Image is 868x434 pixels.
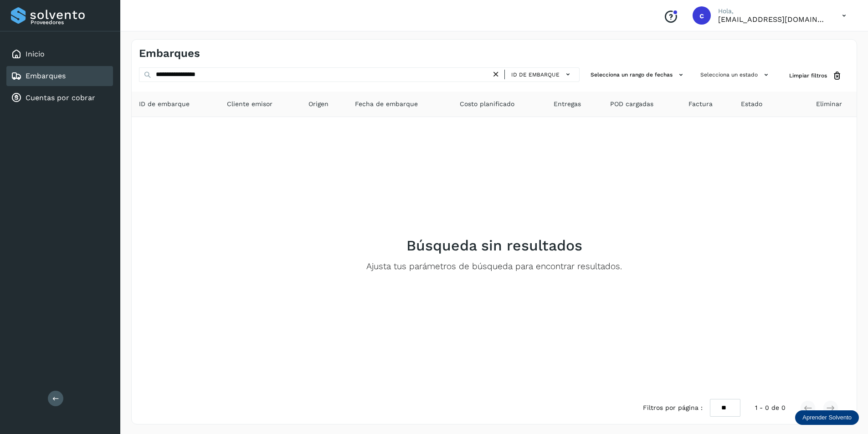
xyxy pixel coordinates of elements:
span: Cliente emisor [227,99,272,109]
p: Ajusta tus parámetros de búsqueda para encontrar resultados. [366,261,622,272]
button: ID de embarque [508,68,575,81]
button: Selecciona un estado [697,67,775,82]
p: Hola, [718,7,827,15]
button: Selecciona un rango de fechas [587,67,689,82]
span: Entregas [554,99,581,109]
span: Fecha de embarque [355,99,418,109]
div: Aprender Solvento [795,410,859,425]
span: Eliminar [816,99,842,109]
a: Embarques [26,71,66,80]
p: cuentas3@enlacesmet.com.mx [718,15,827,24]
span: 1 - 0 de 0 [755,403,786,413]
span: POD cargadas [610,99,653,109]
span: Estado [741,99,762,109]
p: Aprender Solvento [802,414,852,421]
div: Embarques [6,66,113,86]
button: Limpiar filtros [782,67,849,84]
span: Origen [308,99,329,109]
a: Cuentas por cobrar [26,93,95,102]
h2: Búsqueda sin resultados [406,237,582,254]
div: Inicio [6,44,113,64]
span: Costo planificado [460,99,514,109]
h4: Embarques [139,47,200,60]
span: Factura [688,99,713,109]
span: Limpiar filtros [789,71,827,80]
a: Inicio [26,50,45,58]
span: ID de embarque [511,71,560,79]
div: Cuentas por cobrar [6,88,113,108]
p: Proveedores [31,19,109,26]
span: ID de embarque [139,99,190,109]
span: Filtros por página : [643,403,703,413]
